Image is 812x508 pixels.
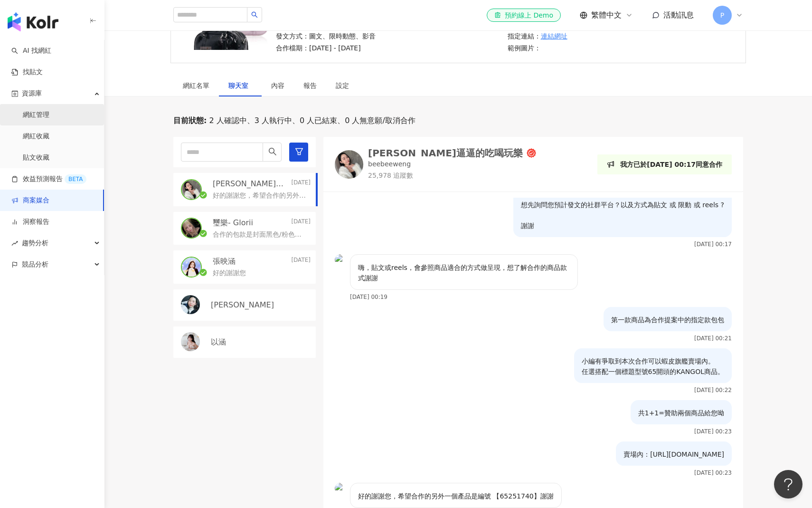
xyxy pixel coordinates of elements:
[276,43,401,53] p: 合作檔期：[DATE] - [DATE]
[181,332,200,351] img: KOL Avatar
[23,132,49,141] a: 網紅收藏
[541,31,567,41] a: 連結網址
[182,180,201,199] img: KOL Avatar
[213,268,246,278] p: 好的謝謝您
[358,262,570,283] p: 嗨，貼文或reels，會參照商品適合的方式做呈現，想了解合作的商品款式謝謝
[694,335,732,342] p: [DATE] 00:21
[22,254,48,275] span: 競品分析
[350,294,387,300] p: [DATE] 00:19
[213,191,307,201] p: 好的謝謝您，希望合作的另外一個產品是編號 ￼【65251740】謝謝
[368,171,536,181] p: 25,978 追蹤數
[211,300,274,310] p: [PERSON_NAME]
[182,258,201,277] img: KOL Avatar
[22,83,42,104] span: 資源庫
[623,449,724,460] p: 賣場內：[URL][DOMAIN_NAME]
[774,470,803,498] iframe: Help Scout Beacon - Open
[335,254,346,266] img: KOL Avatar
[368,160,411,169] p: beebeeweng
[22,232,48,254] span: 趨勢分析
[336,80,349,91] div: 設定
[358,491,554,501] p: 好的謝謝您，希望合作的另外一個產品是編號 ￼【65251740】謝謝
[11,174,86,184] a: 效益預測報告BETA
[213,230,307,240] p: 合作的包款是封面黑色/粉色那款嗎，謝謝🤍✨
[694,470,732,476] p: [DATE] 00:23
[620,159,722,170] p: 我方已於[DATE] 00:17同意合作
[213,256,236,267] p: 張映涵
[8,12,58,31] img: logo
[335,150,363,179] img: KOL Avatar
[213,218,253,228] p: 璽樂- Glorii
[11,196,49,205] a: 商案媒合
[487,9,561,22] a: 預約線上 Demo
[182,219,201,238] img: KOL Avatar
[694,241,732,248] p: [DATE] 00:17
[303,80,317,91] div: 報告
[11,217,49,227] a: 洞察報告
[291,179,311,189] p: [DATE]
[694,428,732,435] p: [DATE] 00:23
[268,147,277,156] span: search
[23,110,49,120] a: 網紅管理
[276,31,401,41] p: 發文方式：圖文、限時動態、影音
[720,10,724,20] span: P
[295,147,303,156] span: filter
[663,10,694,19] span: 活動訊息
[291,256,311,267] p: [DATE]
[508,31,676,41] p: 指定連結：
[335,148,536,180] a: KOL Avatar[PERSON_NAME]逼逼的吃喝玩樂beebeeweng25,978 追蹤數
[291,218,311,228] p: [DATE]
[23,153,49,163] a: 貼文收藏
[11,240,18,247] span: rise
[591,10,622,20] span: 繁體中文
[694,387,732,393] p: [DATE] 00:22
[181,295,200,314] img: KOL Avatar
[183,80,209,91] div: 網紅名單
[228,82,252,89] span: 聊天室
[213,179,289,189] p: [PERSON_NAME]逼逼的吃喝玩樂
[508,43,676,53] p: 範例圖片：
[335,483,346,494] img: KOL Avatar
[11,46,51,56] a: searchAI 找網紅
[271,80,284,91] div: 內容
[368,148,523,158] div: [PERSON_NAME]逼逼的吃喝玩樂
[211,337,226,347] p: 以涵
[251,11,258,18] span: search
[207,115,415,126] span: 2 人確認中、3 人執行中、0 人已結束、0 人無意願/取消合作
[11,67,43,77] a: 找貼文
[173,115,207,126] p: 目前狀態 :
[611,315,724,325] p: 第一款商品為合作提案中的指定款包包
[638,408,724,418] p: 共1+1=贊助兩個商品給您呦
[494,10,553,20] div: 預約線上 Demo
[582,356,724,377] p: 小編有爭取到本次合作可以蝦皮旗艦賣場內。 任選搭配一個標題型號65開頭的KANGOL商品。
